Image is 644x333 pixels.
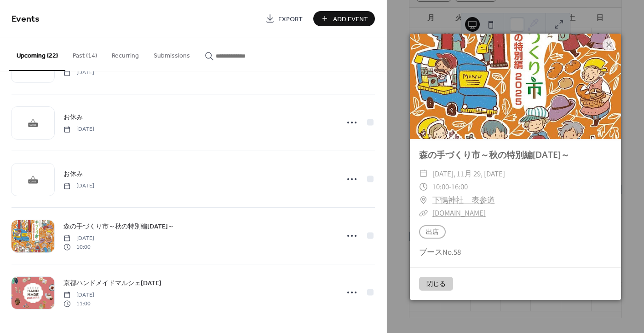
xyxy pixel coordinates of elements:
button: 閉じる [419,277,453,291]
span: [DATE] [63,69,94,77]
a: お休み [63,112,83,123]
button: Add Event [313,11,375,26]
button: Upcoming (22) [9,37,65,71]
a: 森の手づくり市～秋の特別編[DATE]～ [63,221,174,232]
a: 森の手づくり市～秋の特別編[DATE]～ [419,148,569,161]
a: 下鴨神社 表参道 [432,193,495,207]
span: 11:00 [63,299,94,308]
span: 森の手づくり市～秋の特別編[DATE]～ [63,222,174,232]
span: [DATE] [63,234,94,243]
span: 10:00 [432,181,449,192]
div: ​ [419,167,428,181]
button: Submissions [146,37,197,70]
span: [DATE] [63,182,94,190]
a: Export [259,11,310,26]
span: - [449,181,451,192]
span: Add Event [333,14,368,24]
span: 10:00 [63,243,94,251]
span: 京都ハンドメイドマルシェ[DATE] [63,279,161,288]
a: 京都ハンドメイドマルシェ[DATE] [63,278,161,288]
button: Recurring [104,37,146,70]
span: Events [11,10,40,28]
span: お休み [63,169,83,179]
span: [DATE], 11月 29, [DATE] [432,167,505,181]
a: お休み [63,169,83,179]
div: ​ [419,193,428,207]
span: [DATE] [63,291,94,299]
div: ブースNo.58 [410,246,621,258]
span: 16:00 [451,181,468,192]
span: Export [278,14,303,24]
span: お休み [63,113,83,123]
div: ​ [419,206,428,220]
span: [DATE] [63,125,94,134]
div: ​ [419,180,428,193]
button: Past (14) [65,37,104,70]
a: [DOMAIN_NAME] [432,208,486,218]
